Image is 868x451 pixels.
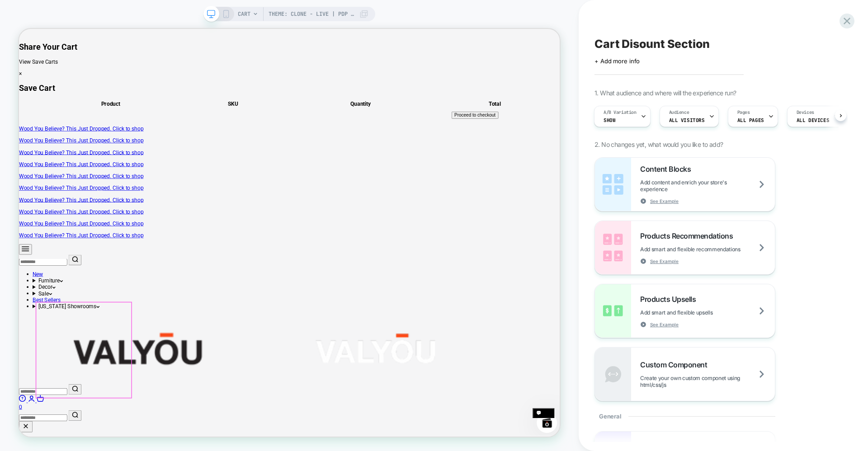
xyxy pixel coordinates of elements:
span: + Add more info [594,57,640,65]
span: See Example [650,321,679,328]
th: Quantity [345,95,566,105]
span: Devices [797,109,814,116]
span: ALL DEVICES [797,117,829,123]
span: A/B Variation [604,109,637,116]
th: Total [567,95,702,105]
summary: Furniture [18,331,721,340]
span: 2. No changes yet, what would you like to add? [594,141,723,148]
span: Audience [669,109,689,116]
span: Pages [737,109,750,116]
th: SKU [226,95,344,105]
span: CART [238,7,250,21]
span: Show [604,117,615,123]
div: General [594,401,775,431]
span: Create your own custom componet using html/css/js [640,375,775,388]
span: ALL PAGES [737,117,764,123]
span: All Visitors [669,117,705,123]
summary: Decor [18,340,721,348]
span: Theme: Clone - Live | Pdp Changes - [DATE] [269,7,354,21]
a: Best Sellers [18,357,55,366]
span: Products Upsells [640,295,700,304]
summary: [US_STATE] Showrooms [18,366,721,374]
span: Add smart and flexible upsells [640,309,735,316]
span: 1. What audience and where will the experience run? [594,89,736,97]
span: See Example [650,258,679,264]
a: New [18,323,32,331]
span: Content Blocks [640,164,695,174]
span: Add content and enrich your store's experience [640,179,775,193]
th: Product [19,95,226,105]
span: Add smart and flexible recommendations [640,246,763,253]
span: Cart Disount Section [594,37,710,51]
span: Products Recommendations [640,231,737,240]
span: See Example [650,198,679,204]
summary: Sale [18,348,721,357]
span: Custom Component [640,360,712,369]
button: Proceed to checkout [577,110,639,120]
